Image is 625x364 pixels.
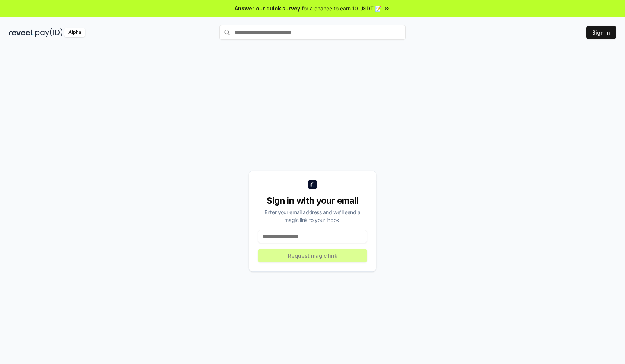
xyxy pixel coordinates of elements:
[9,28,34,37] img: reveel_dark
[586,26,616,39] button: Sign In
[308,180,317,189] img: logo_small
[258,195,367,207] div: Sign in with your email
[258,208,367,224] div: Enter your email address and we’ll send a magic link to your inbox.
[35,28,63,37] img: pay_id
[64,28,85,37] div: Alpha
[302,4,381,12] span: for a chance to earn 10 USDT 📝
[235,4,300,12] span: Answer our quick survey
